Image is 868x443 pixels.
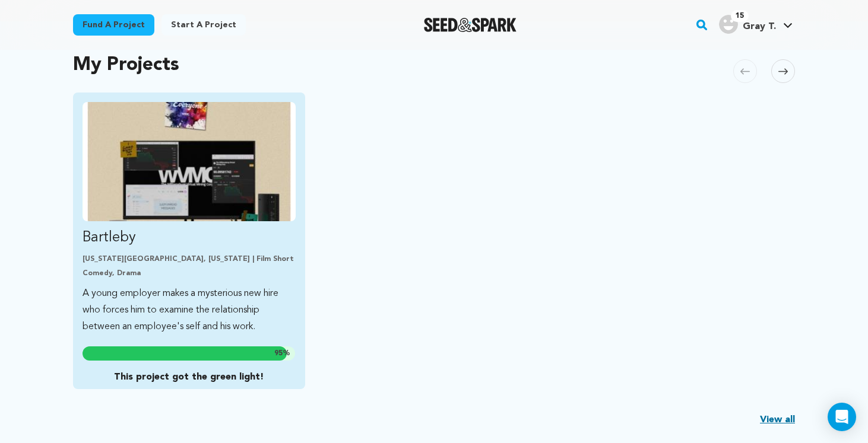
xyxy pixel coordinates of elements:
div: Gray T.'s Profile [719,15,776,34]
div: Open Intercom Messenger [828,403,856,431]
span: 15 [731,10,749,22]
img: Seed&Spark Logo Dark Mode [424,18,517,32]
h2: My Projects [73,57,179,74]
a: Fund Bartleby [83,102,296,335]
p: Comedy, Drama [83,269,296,278]
span: Gray T. [743,22,776,31]
a: View all [760,413,795,427]
p: Bartleby [83,228,296,247]
span: % [274,349,290,358]
img: user.png [719,15,738,34]
p: [US_STATE][GEOGRAPHIC_DATA], [US_STATE] | Film Short [83,254,296,264]
p: This project got the green light! [83,370,295,384]
span: 95 [274,350,283,357]
a: Start a project [161,14,246,36]
a: Fund a project [73,14,154,36]
a: Seed&Spark Homepage [424,18,517,32]
p: A young employer makes a mysterious new hire who forces him to examine the relationship between a... [83,285,296,335]
span: Gray T.'s Profile [717,12,795,37]
a: Gray T.'s Profile [717,12,795,34]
